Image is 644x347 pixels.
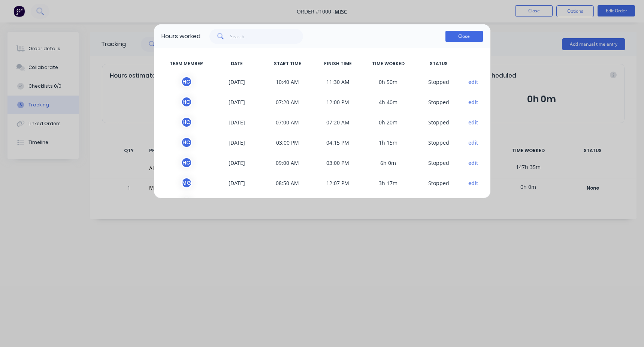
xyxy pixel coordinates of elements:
[414,137,464,148] span: S topped
[313,157,363,168] span: 03:00 PM
[181,117,192,128] div: H C
[161,32,200,41] div: Hours worked
[414,60,464,67] span: STATUS
[262,60,313,67] span: START TIME
[262,96,313,108] span: 07:20 AM
[414,76,464,87] span: S topped
[212,117,262,128] span: [DATE]
[414,117,464,128] span: S topped
[468,179,478,187] button: edit
[363,117,414,128] span: 0h 20m
[212,177,262,188] span: [DATE]
[212,60,262,67] span: DATE
[363,177,414,188] span: 3h 17m
[414,177,464,188] span: S topped
[363,137,414,148] span: 1h 15m
[212,137,262,148] span: [DATE]
[313,177,363,188] span: 12:07 PM
[262,117,313,128] span: 07:00 AM
[414,157,464,168] span: S topped
[414,197,464,209] span: S topped
[262,137,313,148] span: 03:00 PM
[181,197,192,209] div: M G
[212,157,262,168] span: [DATE]
[181,177,192,188] div: M G
[363,60,414,67] span: TIME WORKED
[212,76,262,87] span: [DATE]
[262,177,313,188] span: 08:50 AM
[363,96,414,108] span: 4h 40m
[445,31,483,42] button: Close
[363,157,414,168] span: 6h 0m
[262,76,313,87] span: 10:40 AM
[262,197,313,209] span: 08:50 AM
[230,29,303,44] input: Search...
[313,137,363,148] span: 04:15 PM
[313,96,363,108] span: 12:00 PM
[212,197,262,209] span: [DATE]
[363,76,414,87] span: 0h 50m
[181,96,192,108] div: H C
[468,98,478,106] button: edit
[313,117,363,128] span: 07:20 AM
[468,139,478,147] button: edit
[414,96,464,108] span: S topped
[161,60,212,67] span: TEAM MEMBER
[313,197,363,209] span: 09:18 AM
[468,78,478,86] button: edit
[212,96,262,108] span: [DATE]
[468,118,478,126] button: edit
[313,76,363,87] span: 11:30 AM
[313,60,363,67] span: FINISH TIME
[181,137,192,148] div: H C
[181,76,192,87] div: H C
[468,159,478,167] button: edit
[181,157,192,168] div: H C
[363,197,414,209] span: 0h 28m
[262,157,313,168] span: 09:00 AM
